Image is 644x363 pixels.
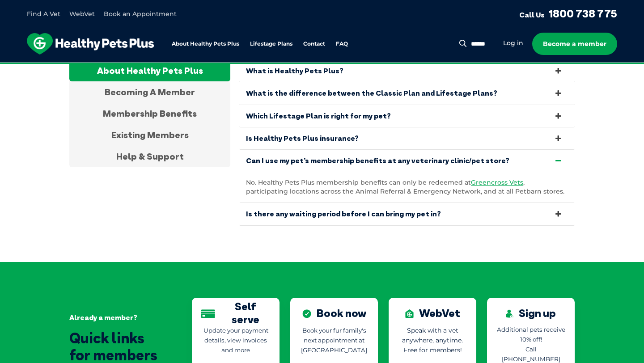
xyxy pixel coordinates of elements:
[203,327,268,354] span: Update your payment details, view invoices and more
[405,307,460,320] div: WebVet
[503,39,523,47] a: Log in
[172,41,239,47] a: About Healthy Pets Plus
[301,327,367,354] span: Book your fur family's next appointment at [GEOGRAPHIC_DATA]
[519,10,545,19] span: Call Us
[69,60,230,81] div: About Healthy Pets Plus
[302,309,311,318] img: Book now
[402,326,463,344] span: Speak with a vet anywhere, anytime.
[239,82,575,104] a: What is the difference between the Classic Plan and Lifestage Plans?
[104,10,177,18] a: Book an Appointment
[69,313,165,322] div: Already a member?
[155,63,489,71] span: Proactive, preventative wellness program designed to keep your pet healthier and happier for longer
[302,307,366,320] div: Book now
[403,346,462,354] span: Free for members!
[201,307,271,320] div: Self serve
[239,203,575,225] a: Is there any waiting period before I can bring my pet in?
[405,309,414,318] img: WebVet
[246,178,471,186] span: No. Healthy Pets Plus membership benefits can only be redeemed at
[201,309,215,318] img: Self serve
[458,39,469,48] button: Search
[69,81,230,103] div: Becoming A Member
[69,146,230,167] div: Help & Support
[239,105,575,127] a: Which Lifestage Plan is right for my pet?
[303,41,325,47] a: Contact
[497,326,565,363] span: Additional pets receive 10% off! Call [PHONE_NUMBER]
[69,10,95,18] a: WebVet
[239,60,575,82] a: What is Healthy Pets Plus?
[250,41,292,47] a: Lifestage Plans
[519,7,617,20] a: Call Us1800 738 775
[27,33,154,55] img: hpp-logo
[69,124,230,146] div: Existing Members
[69,103,230,124] div: Membership Benefits
[246,178,564,195] span: , participating locations across the Animal Referral & Emergency Network, and at all Petbarn stores.
[27,10,60,18] a: Find A Vet
[336,41,348,47] a: FAQ
[471,178,523,186] a: Greencross Vets
[506,309,513,318] img: Sign up
[532,33,617,55] a: Become a member
[239,150,575,172] a: Can I use my pet’s membership benefits at any veterinary clinic/pet store?
[239,127,575,149] a: Is Healthy Pets Plus insurance?
[506,307,555,320] div: Sign up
